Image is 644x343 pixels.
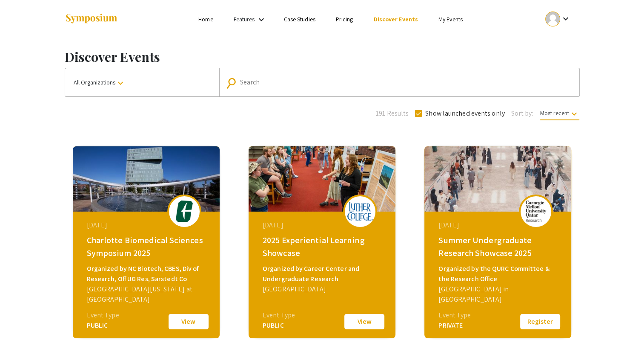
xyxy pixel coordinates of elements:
[198,15,213,23] a: Home
[65,49,580,64] h1: Discover Events
[373,15,418,23] a: Discover Events
[376,108,409,119] span: 191 Results
[438,264,559,284] div: Organized by the QURC Committee & the Research Office
[263,284,384,294] div: [GEOGRAPHIC_DATA]
[256,15,266,25] mat-icon: Expand Features list
[87,310,119,320] div: Event Type
[438,234,559,259] div: Summer Undergraduate Research Showcase 2025
[227,76,240,90] mat-icon: Search
[263,264,384,284] div: Organized by Career Center and Undergraduate Research
[87,320,119,331] div: PUBLIC
[263,234,384,259] div: 2025 Experiential Learning Showcase
[87,220,208,230] div: [DATE]
[115,78,126,88] mat-icon: keyboard_arrow_down
[438,15,463,23] a: My Events
[438,284,559,305] div: [GEOGRAPHIC_DATA] in [GEOGRAPHIC_DATA]
[87,284,208,305] div: [GEOGRAPHIC_DATA][US_STATE] at [GEOGRAPHIC_DATA]
[284,15,315,23] a: Case Studies
[424,146,571,212] img: summer-undergraduate-research-showcase-2025_eventCoverPhoto_d7183b__thumb.jpg
[249,146,395,212] img: 2025-experiential-learning-showcase_eventCoverPhoto_3051d9__thumb.jpg
[234,15,255,23] a: Features
[511,108,533,119] span: Sort by:
[263,310,295,320] div: Event Type
[425,108,505,119] span: Show launched events only
[438,220,559,230] div: [DATE]
[569,109,579,119] mat-icon: keyboard_arrow_down
[438,320,471,331] div: PRIVATE
[343,313,386,331] button: View
[73,146,220,212] img: biomedical-sciences2025_eventCoverPhoto_f0c029__thumb.jpg
[560,14,570,24] mat-icon: Expand account dropdown
[65,13,118,25] img: Symposium by ForagerOne
[336,15,353,23] a: Pricing
[65,68,219,96] button: All Organizations
[172,201,197,222] img: biomedical-sciences2025_eventLogo_e7ea32_.png
[347,202,373,221] img: 2025-experiential-learning-showcase_eventLogo_377aea_.png
[523,201,549,222] img: summer-undergraduate-research-showcase-2025_eventLogo_367938_.png
[6,305,36,337] iframe: Chat
[438,310,471,320] div: Event Type
[167,313,210,331] button: View
[536,9,579,29] button: Expand account dropdown
[87,264,208,284] div: Organized by NC Biotech, CBES, Div of Research, Off UG Res, Sarstedt Co
[263,220,384,230] div: [DATE]
[540,109,579,120] span: Most recent
[263,320,295,331] div: PUBLIC
[74,78,126,86] span: All Organizations
[87,234,208,259] div: Charlotte Biomedical Sciences Symposium 2025
[533,105,586,121] button: Most recent
[519,313,561,331] button: Register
